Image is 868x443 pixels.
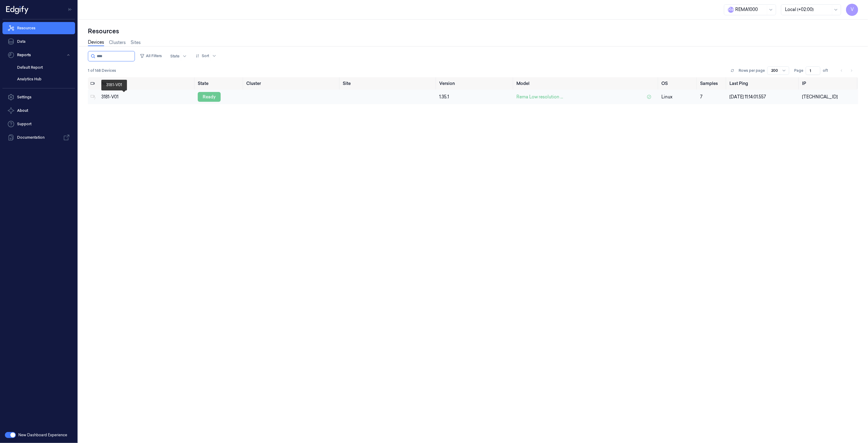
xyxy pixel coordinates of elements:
div: 1.35.1 [439,94,512,100]
th: OS [659,77,698,90]
a: Sites [131,39,141,46]
button: Toggle Navigation [65,5,75,14]
div: ready [198,92,221,102]
a: Documentation [2,131,75,144]
div: 7 [700,94,725,100]
th: Name [99,77,195,90]
th: Last Ping [727,77,800,90]
th: Cluster [244,77,340,90]
span: R e [728,7,734,13]
a: Analytics Hub [12,74,75,84]
th: State [195,77,244,90]
span: Rema Low resolution ... [516,94,563,100]
span: Page [794,68,803,73]
th: Model [514,77,659,90]
div: [DATE] 11:14:01.557 [729,94,797,100]
th: IP [800,77,858,90]
a: Default Report [12,62,75,73]
a: Devices [88,39,104,46]
nav: pagination [837,66,856,75]
th: Site [340,77,437,90]
p: Rows per page [739,68,765,73]
button: Reports [2,49,75,61]
button: About [2,104,75,117]
div: Resources [88,27,858,35]
a: Support [2,118,75,130]
button: V [846,4,858,16]
a: Settings [2,91,75,103]
th: Version [437,77,514,90]
a: Clusters [109,39,126,46]
p: linux [661,94,695,100]
div: 3181-V01 [101,94,193,100]
th: Samples [698,77,727,90]
a: Data [2,35,75,48]
span: 1 of 168 Devices [88,68,116,73]
a: Resources [2,22,75,34]
span: of 1 [823,68,833,73]
div: [TECHNICAL_ID] [802,94,856,100]
button: All Filters [137,51,164,61]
